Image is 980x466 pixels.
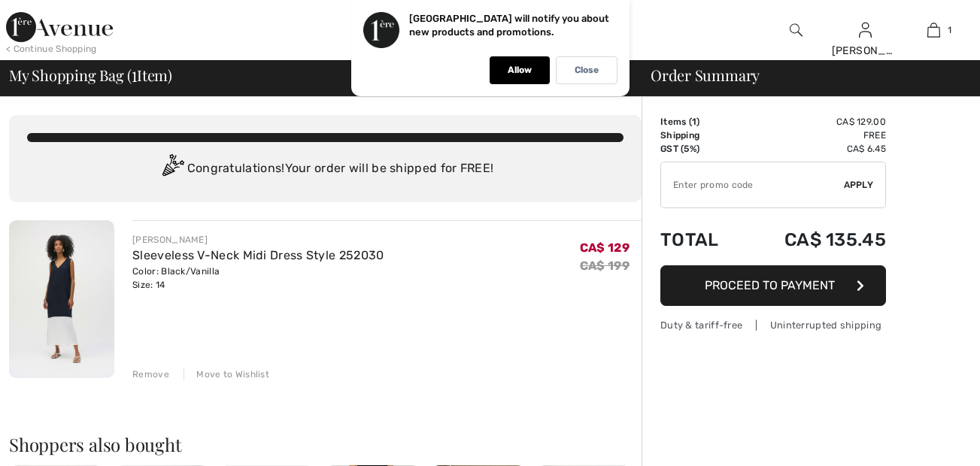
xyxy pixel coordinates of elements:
[132,265,384,292] div: Color: Black/Vanilla Size: 14
[9,220,114,378] img: Sleeveless V-Neck Midi Dress Style 252030
[844,178,874,192] span: Apply
[692,116,696,127] span: 1
[660,214,742,265] td: Total
[575,65,599,76] p: Close
[27,154,623,184] div: Congratulations! Your order will be shipped for FREE!
[900,21,967,39] a: 1
[859,21,872,39] img: My Info
[6,12,113,42] img: 1ère Avenue
[742,115,886,129] td: CA$ 129.00
[742,142,886,156] td: CA$ 6.45
[580,259,630,273] s: CA$ 199
[742,214,886,265] td: CA$ 135.45
[633,68,971,83] div: Order Summary
[832,43,899,59] div: [PERSON_NAME]
[742,129,886,142] td: Free
[661,162,844,207] input: Promo code
[705,278,835,292] span: Proceed to Payment
[9,435,642,453] h2: Shoppers also bought
[508,65,532,76] p: Allow
[6,42,97,56] div: < Continue Shopping
[790,21,803,39] img: search the website
[132,248,384,262] a: Sleeveless V-Neck Midi Dress Style 252030
[660,129,742,142] td: Shipping
[409,13,609,38] p: [GEOGRAPHIC_DATA] will notify you about new products and promotions.
[927,21,940,39] img: My Bag
[660,115,742,129] td: Items ( )
[157,154,187,184] img: Congratulation2.svg
[660,142,742,156] td: GST (5%)
[9,68,172,83] span: My Shopping Bag ( Item)
[184,368,269,381] div: Move to Wishlist
[660,318,886,332] div: Duty & tariff-free | Uninterrupted shipping
[132,233,384,247] div: [PERSON_NAME]
[660,265,886,306] button: Proceed to Payment
[580,241,630,255] span: CA$ 129
[132,64,137,83] span: 1
[948,23,951,37] span: 1
[859,23,872,37] a: Sign In
[132,368,169,381] div: Remove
